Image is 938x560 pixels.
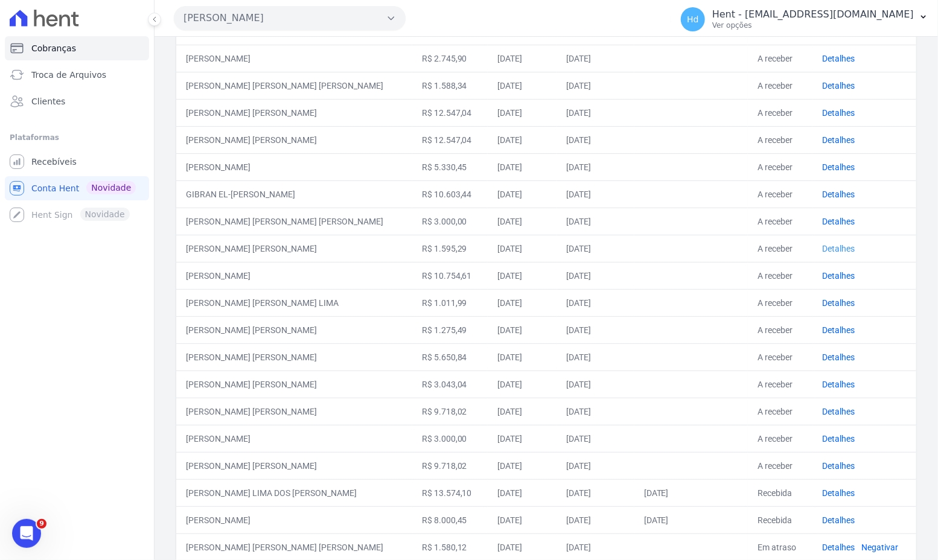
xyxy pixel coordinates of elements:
td: R$ 8.000,45 [412,506,488,533]
p: Hent - [EMAIL_ADDRESS][DOMAIN_NAME] [712,8,914,21]
td: [PERSON_NAME] [PERSON_NAME] [176,235,412,262]
a: Detalhes [822,81,855,91]
td: [PERSON_NAME] [176,153,412,180]
td: A receber [748,45,812,72]
td: [DATE] [634,479,748,506]
td: [DATE] [488,208,557,235]
a: Cobranças [5,36,149,60]
td: A receber [748,371,812,398]
td: [PERSON_NAME] [176,425,412,452]
td: [PERSON_NAME] [PERSON_NAME] [176,343,412,371]
a: Detalhes [822,380,855,389]
td: Recebida [748,479,812,506]
td: A receber [748,398,812,425]
td: A receber [748,262,812,289]
td: [DATE] [488,398,557,425]
td: [DATE] [557,452,634,479]
td: [PERSON_NAME] [176,506,412,533]
a: Detalhes [822,488,855,498]
td: [PERSON_NAME] [PERSON_NAME] [176,99,412,126]
td: [DATE] [557,343,634,371]
td: [DATE] [488,452,557,479]
a: Detalhes [822,298,855,308]
td: R$ 9.718,02 [412,452,488,479]
td: R$ 1.011,99 [412,289,488,316]
td: [DATE] [557,126,634,153]
td: [PERSON_NAME] [PERSON_NAME] [176,452,412,479]
td: [DATE] [488,343,557,371]
td: [DATE] [488,45,557,72]
a: Detalhes [822,325,855,335]
span: 9 [37,519,46,529]
td: [PERSON_NAME] [PERSON_NAME] LIMA [176,289,412,316]
td: R$ 10.603,44 [412,180,488,208]
td: [DATE] [557,235,634,262]
td: [DATE] [634,506,748,533]
a: Detalhes [822,515,855,525]
span: Clientes [31,95,65,107]
td: [DATE] [557,289,634,316]
td: [DATE] [557,180,634,208]
td: [DATE] [557,262,634,289]
td: [DATE] [488,289,557,316]
td: R$ 2.745,90 [412,45,488,72]
td: [DATE] [488,506,557,533]
td: [DATE] [488,180,557,208]
td: [DATE] [488,72,557,99]
a: Detalhes [822,542,855,552]
a: Detalhes [822,434,855,444]
td: A receber [748,289,812,316]
td: [PERSON_NAME] [176,262,412,289]
a: Recebíveis [5,150,149,174]
td: R$ 12.547,04 [412,126,488,153]
td: R$ 1.595,29 [412,235,488,262]
button: Hd Hent - [EMAIL_ADDRESS][DOMAIN_NAME] Ver opções [671,2,938,36]
td: A receber [748,99,812,126]
span: Recebíveis [31,156,77,168]
td: A receber [748,208,812,235]
td: [DATE] [488,126,557,153]
td: R$ 5.650,84 [412,343,488,371]
td: R$ 12.547,04 [412,99,488,126]
a: Conta Hent Novidade [5,176,149,200]
td: [DATE] [488,371,557,398]
td: [DATE] [557,425,634,452]
a: Detalhes [822,135,855,145]
a: Negativar [861,542,898,552]
span: Cobranças [31,42,76,54]
td: R$ 3.000,00 [412,425,488,452]
td: [DATE] [557,316,634,343]
td: R$ 1.275,49 [412,316,488,343]
a: Detalhes [822,162,855,172]
a: Detalhes [822,271,855,281]
td: R$ 3.000,00 [412,208,488,235]
td: [DATE] [488,262,557,289]
td: [PERSON_NAME] [176,45,412,72]
iframe: Intercom live chat [12,519,41,548]
td: [PERSON_NAME] [PERSON_NAME] [176,316,412,343]
span: Troca de Arquivos [31,69,106,81]
td: [DATE] [488,153,557,180]
td: [DATE] [557,99,634,126]
td: [PERSON_NAME] [PERSON_NAME] [176,398,412,425]
td: [DATE] [557,72,634,99]
td: A receber [748,180,812,208]
td: [DATE] [557,371,634,398]
td: A receber [748,235,812,262]
button: [PERSON_NAME] [174,6,406,30]
td: A receber [748,343,812,371]
td: [PERSON_NAME] [PERSON_NAME] [PERSON_NAME] [176,208,412,235]
td: R$ 13.574,10 [412,479,488,506]
a: Troca de Arquivos [5,63,149,87]
td: [DATE] [557,398,634,425]
td: [DATE] [557,479,634,506]
td: R$ 3.043,04 [412,371,488,398]
td: [DATE] [488,99,557,126]
a: Detalhes [822,352,855,362]
p: Ver opções [712,21,914,30]
td: A receber [748,425,812,452]
td: R$ 10.754,61 [412,262,488,289]
td: [DATE] [488,479,557,506]
nav: Sidebar [10,36,144,227]
td: A receber [748,126,812,153]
